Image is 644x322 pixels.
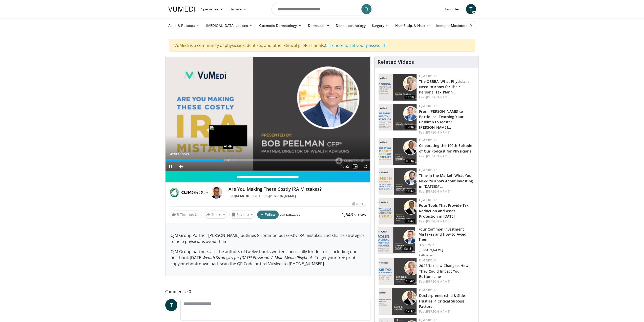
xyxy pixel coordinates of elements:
[379,198,417,224] img: 6704c0a6-4d74-4e2e-aaba-7698dfbc586a.150x105_q85_crop-smart_upscale.jpg
[165,21,203,31] a: Acne & Rosacea
[202,255,313,260] em: Wealth Strategies for [DATE] Physician: A Multi-Media Playbook
[378,227,415,253] img: f90543b2-11a1-4aab-98f1-82dfa77c6314.png.150x105_q85_crop-smart_upscale.png
[379,104,417,130] img: 282c92bf-9480-4465-9a17-aeac8df0c943.150x105_q85_crop-smart_upscale.jpg
[419,253,433,257] p: 1.4K views
[419,130,474,135] div: Feat.
[379,258,417,285] img: d1aa8f41-d4be-4c34-826f-02b51e199514.png.150x105_q85_crop-smart_upscale.png
[210,186,222,199] img: Avatar
[171,232,365,244] p: OJM Group Partner [PERSON_NAME] outlines 8 common but costly IRA mistakes and shares strategies t...
[426,154,450,158] a: [PERSON_NAME]
[342,212,366,218] span: 1,643 views
[178,152,179,156] span: /
[419,138,437,142] a: OJM Group
[419,279,474,284] div: Feat.
[350,161,360,172] button: Enable picture-in-picture mode
[379,198,417,224] a: 14:37
[176,161,186,172] button: Mute
[401,246,413,251] span: 13:45
[169,39,475,52] div: VuMedi is a community of physicians, dentists, and other clinical professionals.
[404,125,415,129] span: 19:46
[419,258,437,262] a: OJM Group
[170,186,208,199] img: OJM Group
[333,21,368,31] a: Dermatopathology
[426,189,450,194] a: [PERSON_NAME]
[419,95,474,100] div: Feat.
[280,213,300,217] a: 228 followers
[426,130,450,135] a: [PERSON_NAME]
[404,159,415,163] span: 09:34
[404,279,415,283] span: 13:42
[379,258,417,285] a: 13:42
[203,21,256,31] a: [MEDICAL_DATA] Lesions
[272,3,373,15] input: Search topics, interventions
[466,4,476,14] a: T
[379,168,417,195] a: 15:37
[165,161,176,172] button: Pause
[165,299,177,311] a: T
[170,211,202,218] a: 5 Thumbs Up
[442,4,463,14] a: Favorites
[198,4,227,14] a: Specialties
[426,219,450,223] a: [PERSON_NAME]
[379,74,417,101] img: 6db954da-78c7-423b-8725-5b22ebd502b2.150x105_q85_crop-smart_upscale.jpg
[419,104,437,108] a: OJM Group
[404,219,415,223] span: 14:37
[419,74,437,78] a: OJM Group
[228,186,366,192] h4: Are You Making These Costly IRA Mistakes?
[170,152,177,156] span: 4:30
[419,263,468,279] a: 2025 Tax Law Changes: How They Could Impact Your Bottom Line
[392,21,433,31] a: Hair, Scalp, & Nails
[165,159,370,161] div: Progress Bar
[226,4,250,14] a: Browse
[419,248,475,252] p: [PERSON_NAME]
[379,104,417,130] a: 19:46
[360,161,370,172] button: Fullscreen
[204,211,227,219] button: Share
[404,95,415,99] span: 15:18
[419,243,475,247] p: OJM Group
[404,189,415,193] span: 15:37
[369,21,392,31] a: Surgery
[378,59,414,65] h4: Related Videos
[229,211,255,219] button: Save to
[228,194,366,198] div: By FEATURING
[379,138,417,165] img: 7438bed5-bde3-4519-9543-24a8eadaa1c2.150x105_q85_crop-smart_upscale.jpg
[340,161,350,172] button: Playback Rate
[325,43,385,48] a: Click here to set your password
[419,288,437,292] a: OJM Group
[165,288,371,295] span: Comments 0
[419,203,469,218] a: Four Tools That Provide Tax Reduction and Asset Protection in [DATE]
[257,211,279,219] button: Follow
[419,168,437,172] a: OJM Group
[419,293,465,309] a: Doctorpreneurship & Side Hustles: 4 Critical Success Factors
[419,189,474,194] div: Feat.
[426,309,450,314] a: [PERSON_NAME]
[180,152,189,156] span: 15:49
[177,212,179,217] span: 5
[419,79,469,94] a: The OBBBA: What Physicians Need to Know for Their Personal Tax Plann…
[171,249,365,267] p: OJM Group partners are the authors of twelve books written specifically for doctors, including ou...
[168,7,195,12] img: VuMedi Logo
[419,219,474,224] div: Feat.
[379,288,417,315] img: b2b5bc20-35c6-4d13-9d68-dd406c404601.png.150x105_q85_crop-smart_upscale.png
[426,279,450,284] a: [PERSON_NAME]
[379,74,417,101] a: 15:18
[232,194,252,198] a: OJM Group
[378,227,475,257] a: 13:45 Four Common Investment Mistakes and How to Avoid Them OJM Group [PERSON_NAME] 1.4K views
[379,288,417,315] a: 17:37
[256,21,305,31] a: Cosmetic Dermatology
[419,309,474,314] div: Feat.
[404,309,415,313] span: 17:37
[433,21,474,31] a: Immune-Mediated
[419,154,474,159] div: Feat.
[419,143,472,153] a: Celebrating the 100th Episode of Our Podcast for Physicians
[419,227,475,242] h3: Four Common Investment Mistakes and How to Avoid Them
[352,202,366,206] div: [DATE]
[379,138,417,165] a: 09:34
[209,125,247,146] img: image.jpeg
[269,194,296,198] a: [PERSON_NAME]
[305,21,333,31] a: Dermatitis
[379,168,417,195] img: cfc453be-3f74-41d3-a301-0743b7c46f05.150x105_q85_crop-smart_upscale.jpg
